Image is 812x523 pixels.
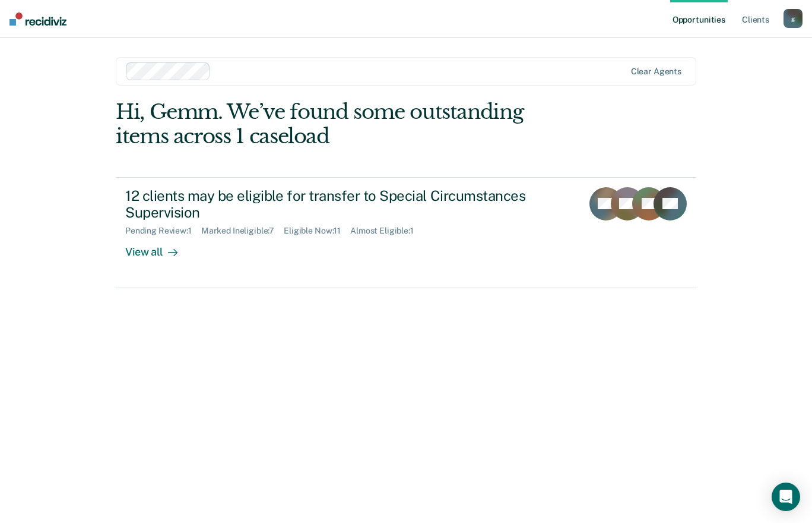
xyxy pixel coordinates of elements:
div: Pending Review : 1 [125,226,201,236]
div: 12 clients may be eligible for transfer to Special Circumstances Supervision [125,187,542,222]
div: Clear agents [631,67,681,77]
div: Open Intercom Messenger [772,483,800,511]
div: Hi, Gemm. We’ve found some outstanding items across 1 caseload [116,100,580,149]
button: g [784,9,803,28]
div: View all [125,236,192,259]
div: Eligible Now : 11 [284,226,350,236]
a: 12 clients may be eligible for transfer to Special Circumstances SupervisionPending Review:1Marke... [116,177,696,288]
div: Almost Eligible : 1 [350,226,423,236]
img: Recidiviz [9,12,66,26]
div: Marked Ineligible : 7 [201,226,284,236]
